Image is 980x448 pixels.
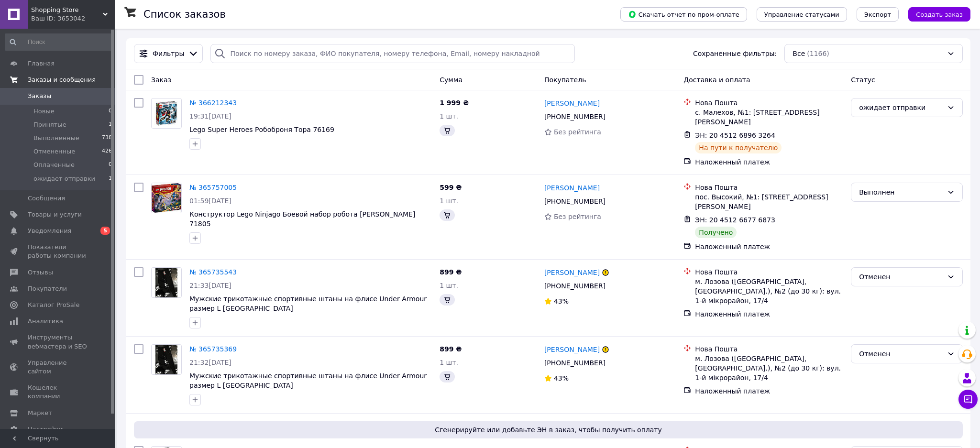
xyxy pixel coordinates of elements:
[210,44,574,63] input: Поиск по номеру заказа, ФИО покупателя, номеру телефона, Email, номеру накладной
[151,183,182,213] a: Фото товару
[28,194,65,203] span: Сообщения
[109,161,112,169] span: 0
[28,301,79,309] span: Каталог ProSale
[189,112,231,120] span: 19:31[DATE]
[138,425,959,435] span: Сгенерируйте или добавьте ЭН в заказ, чтобы получить оплату
[859,102,943,113] div: ожидает отправки
[28,284,67,293] span: Покупатели
[28,210,82,219] span: Товары и услуги
[440,99,469,107] span: 1 999 ₴
[152,183,181,213] img: Фото товару
[695,108,843,127] div: с. Малехов, №1: [STREET_ADDRESS][PERSON_NAME]
[851,76,875,84] span: Статус
[620,7,747,22] button: Скачать отчет по пром-оплате
[109,107,112,116] span: 0
[554,213,601,220] span: Без рейтинга
[440,76,462,84] span: Сумма
[33,147,75,156] span: Отмененные
[189,295,427,312] a: Мужские трикотажные спортивные штаны на флисе Under Armour размер L [GEOGRAPHIC_DATA]
[859,272,943,282] div: Отменен
[189,197,231,205] span: 01:59[DATE]
[764,11,839,18] span: Управление статусами
[695,157,843,167] div: Наложенный платеж
[155,268,178,297] img: Фото товару
[544,345,600,354] a: [PERSON_NAME]
[908,7,970,22] button: Создать заказ
[189,210,415,228] a: Конструктор Lego Ninjago Боевой набор робота [PERSON_NAME] 71805
[542,110,607,123] div: [PHONE_NUMBER]
[28,227,71,235] span: Уведомления
[695,386,843,396] div: Наложенный платеж
[155,345,178,374] img: Фото товару
[33,134,79,142] span: Выполненные
[28,333,88,350] span: Инструменты вебмастера и SEO
[793,49,805,58] span: Все
[189,99,237,107] a: № 366212343
[189,372,427,389] span: Мужские трикотажные спортивные штаны на флисе Under Armour размер L [GEOGRAPHIC_DATA]
[544,183,600,193] a: [PERSON_NAME]
[109,120,112,129] span: 1
[683,76,750,84] span: Доставка и оплата
[695,277,843,306] div: м. Лозова ([GEOGRAPHIC_DATA], [GEOGRAPHIC_DATA].), №2 (до 30 кг): вул. 1-й мікрорайон, 17/4
[695,192,843,211] div: пос. Высокий, №1: [STREET_ADDRESS][PERSON_NAME]
[143,9,226,20] h1: Список заказов
[695,227,737,238] div: Получено
[857,7,899,22] button: Экспорт
[440,359,458,366] span: 1 шт.
[153,49,184,58] span: Фильтры
[554,374,569,382] span: 43%
[151,267,182,298] a: Фото товару
[189,184,237,191] a: № 365757005
[859,187,943,197] div: Выполнен
[695,344,843,354] div: Нова Пошта
[189,359,231,366] span: 21:32[DATE]
[440,112,458,120] span: 1 шт.
[544,268,600,277] a: [PERSON_NAME]
[899,10,970,18] a: Создать заказ
[100,227,110,235] span: 5
[695,267,843,277] div: Нова Пошта
[31,14,115,23] div: Ваш ID: 3653042
[28,409,52,417] span: Маркет
[695,242,843,251] div: Наложенный платеж
[33,107,55,116] span: Новые
[33,161,75,169] span: Оплаченные
[544,76,586,84] span: Покупатель
[440,268,462,276] span: 899 ₴
[916,11,963,18] span: Создать заказ
[102,134,112,142] span: 738
[695,354,843,382] div: м. Лозова ([GEOGRAPHIC_DATA], [GEOGRAPHIC_DATA].), №2 (до 30 кг): вул. 1-й мікрорайон, 17/4
[151,344,182,375] a: Фото товару
[695,309,843,319] div: Наложенный платеж
[544,98,600,108] a: [PERSON_NAME]
[958,390,978,409] button: Чат с покупателем
[33,175,95,183] span: ожидает отправки
[33,120,66,129] span: Принятые
[440,345,462,353] span: 899 ₴
[189,126,334,133] a: Lego Super Heroes Робоброня Тора 76169
[859,349,943,359] div: Отменен
[189,268,237,276] a: № 365735543
[5,33,113,51] input: Поиск
[109,175,112,183] span: 1
[28,243,88,260] span: Показатели работы компании
[31,6,103,14] span: Shopping Store
[864,11,891,18] span: Экспорт
[757,7,847,22] button: Управление статусами
[189,345,237,353] a: № 365735369
[28,92,51,100] span: Заказы
[28,425,63,434] span: Настройки
[542,279,607,293] div: [PHONE_NUMBER]
[28,268,53,277] span: Отзывы
[695,98,843,108] div: Нова Пошта
[542,356,607,370] div: [PHONE_NUMBER]
[554,297,569,305] span: 43%
[695,142,782,153] div: На пути к получателю
[102,147,112,156] span: 426
[554,128,601,136] span: Без рейтинга
[440,282,458,289] span: 1 шт.
[440,197,458,205] span: 1 шт.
